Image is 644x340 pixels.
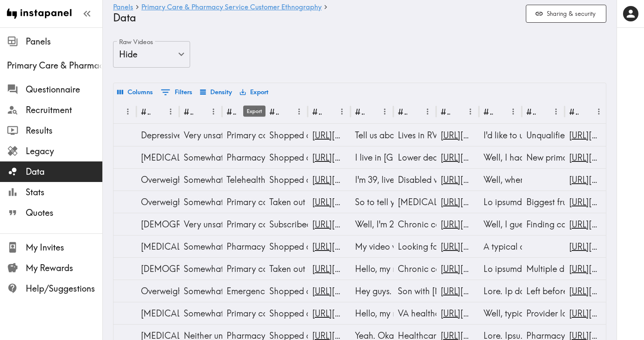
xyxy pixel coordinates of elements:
div: Well, I had to get a new primary care doctor, which I do like him. And it's convenient because th... [483,146,518,168]
span: Panels [26,36,102,48]
a: https://answers.instapanel.com/d43b7aa3-c14e-4900-94cf-cd436730ddd8.mp4 [441,152,533,163]
div: Asthma, Acid reflux, Depressive episodes, Tinnitus, Overweight (obesity) [141,213,175,235]
div: #10 Which healthcare services do you need to engage with on an on-going basis? [227,106,236,117]
div: 1 [98,280,132,302]
button: Menu [292,105,306,118]
a: https://answers.instapanel.com/702705d8-a2df-4f1e-9e96-100d20e873f1.mp4 [441,219,533,230]
div: My video won't upload, but my name is Rudy. I live in Louisville, Kentucky. I'm married. I have o... [355,236,389,257]
span: My Invites [26,242,102,254]
button: Select columns [115,85,155,99]
button: Sort [151,105,164,118]
div: A typical doctor's appointment for me. I normally go to see my primary practitioner every couple ... [483,236,518,257]
div: 3 [98,302,132,324]
a: https://answers.instapanel.com/72d05b49-fe5e-4076-8180-762716785185.mp4 [312,219,404,230]
div: I'd like to understand your healthcare experience. A typical healthcare experience here. I go to ... [483,124,518,146]
div: Shopped click and collect, Taken out a gym membership, Purchased a vehicle, Shopped online, Taken... [269,280,304,302]
div: Finding care is homework, Purposely difficult to understand, Built against consumers [526,213,561,235]
button: Menu [421,105,434,118]
span: Legacy [26,145,102,157]
a: https://answers.instapanel.com/4343b2a1-3af7-4a54-9091-3e25ebf0356b.mp4 [312,174,404,185]
div: #14 Thinking about your recent healthcare experiences, what are the most frustrating parts of tre... [569,106,578,117]
button: Export [238,85,271,99]
button: Sort [579,105,593,118]
div: Depressive episodes, Rheumatism/arthritis, Asthma, Acid reflux, COPD [141,124,175,146]
div: Well, I'm 29. I live in Milwaukee. I don't have any children. I have siblings. My parents live ac... [355,213,389,235]
div: Provider lacks empathy [526,302,561,324]
div: Somewhat unsatisfied [184,146,218,168]
div: My typical health care experiences when I need medical care. With my primary care doctor, I find ... [483,191,518,213]
div: Lower deductible mistake, Doctor can't diagnose [398,146,432,168]
div: VA healthcare, Primary care, Doesn't understand medical terms [398,302,432,324]
button: Sort [365,105,379,118]
div: Left before completion, Couldn't get needed help, Poor treatment trade-off [526,280,561,302]
span: Stats [26,186,102,198]
div: Hello, my name is Jessica and I'm a a single parent. I have three kids, two are adults. One is a ... [355,302,389,324]
a: Panels [113,3,133,12]
div: Primary Care & Pharmacy Service Customer Ethnography [7,60,102,72]
div: So to tell you about my family, my age. I am 50 years old. I reside in Phoenix, Arizona. I live w... [355,191,389,213]
div: Shopped online, Subscribed to a streaming service [269,124,304,146]
a: https://answers.instapanel.com/6f64e1ef-3fe7-4dcc-9fe7-9ce1e56da9d9.mp4 [312,197,404,207]
div: Lives in RV, Chronic conditions, Must travel for care, Pharmacy, Primary care [398,124,432,146]
div: Overweight (obesity), Depressive episodes, Acid reflux, High blood pressure (essential hypertensi... [141,169,175,191]
span: Results [26,125,102,137]
a: https://answers.instapanel.com/9ca9dea9-1043-4c33-9700-50c9c3e7edd1.mp4 [441,130,533,140]
div: Somewhat unsatisfied [184,236,218,257]
button: Menu [164,105,177,118]
div: Shopped online, Purchased a vehicle, Subscribed to a streaming service, Shopped click and collect... [269,169,304,191]
div: Export [243,106,265,117]
div: I live in South Kansas City, Missouri. I'm married and have two stepsons, and recently our health... [355,146,389,168]
div: Emergency services, Specialist care, Primary care, Pharmacy [227,280,261,302]
div: Somewhat unsatisfied [184,258,218,280]
div: Somewhat unsatisfied [184,169,218,191]
button: Sort [408,105,421,118]
a: https://answers.instapanel.com/292c8e0d-ef79-436f-929a-f58312042b3b.mp4 [312,152,404,163]
a: https://answers.instapanel.com/2dbbdba6-f1b5-4e9c-966c-0bfb5edb2be5.mp4 [441,286,533,296]
a: https://answers.instapanel.com/57c519db-e6f3-415d-85eb-76cf30c2bd72.mp4 [312,130,404,140]
a: https://answers.instapanel.com/6ede784f-cf50-40be-b72b-265a4a7b553b.mp4 [441,241,533,252]
div: Pharmacy, Specialist care, Primary care [227,146,261,168]
label: Raw Videos [119,37,153,47]
div: 2 [98,146,132,168]
div: Overweight (obesity), Rheumatism/arthritis, High blood pressure (essential hypertension) [141,280,175,302]
div: Primary care, Pharmacy, Specialist care, Telehealth [227,191,261,213]
div: I'm 39, live in Oklahoma. Married? Four kids. I'm a military veteran. Disabled military veteran. ... [355,169,389,191]
div: Overweight (obesity), Rheumatism/arthritis [141,191,175,213]
div: #13 Transcript [483,106,493,117]
div: 4 [98,169,132,191]
div: Tell us about yourself. Age. Location. Family situation. Okay. I am 45 years old. I am in William... [355,124,389,146]
button: Density [198,85,234,99]
button: Menu [378,105,391,118]
div: 1 [98,124,132,146]
a: https://answers.instapanel.com/18dc97ee-9e35-49de-b945-7969c26e5b36.mp4 [312,263,404,274]
div: Taken out a new phone contract, Subscribed to a streaming service, Shopped online [269,258,304,280]
div: Telehealth, Specialist care, Primary care, Pharmacy [227,169,261,191]
button: Menu [464,105,477,118]
button: Menu [121,105,134,118]
div: Type 2 diabetes, High cholesterol [141,302,175,324]
a: https://answers.instapanel.com/c00f0df2-3243-47fe-8853-15e7c7c613d1.mp4 [312,241,404,252]
div: Hey guys. My name is Kent Vaughn. My age is 42. My location is Dallas. My family situation is I'm... [355,280,389,302]
div: Chronic conditions, Financial barriers, Primary care [398,213,432,235]
div: Shopped online, Subscribed to a streaming service, Shopped click and collect [269,236,304,257]
span: Questionnaire [26,84,102,95]
button: Menu [207,105,220,118]
span: Recruitment [26,104,102,116]
button: Sort [108,105,122,118]
div: Primary care, Pharmacy, Specialist care [227,258,261,280]
div: Son with epilepsy, Frequent ER visits, Chronic conditions [398,280,432,302]
div: Okay. My typical healthcare experience when I'm looking for medical care, when I need medical car... [483,280,518,302]
div: 2 [98,191,132,213]
div: #13 Codes [526,106,536,117]
div: Pharmacy, Specialist care, Primary care [227,236,261,257]
div: 1 [98,236,132,257]
div: Primary care [227,302,261,324]
div: Biggest frustration [526,191,561,213]
button: Sort [237,105,250,118]
div: Primary care [227,213,261,235]
div: Unqualified doctors, Doctors roll eyes, Doctors laugh at patient [526,124,561,146]
div: Asthma [141,258,175,280]
div: #12 Tell us about yourself (age, location, family situation). How would you describe your typical... [312,106,322,117]
button: Menu [592,105,605,118]
button: Sort [451,105,464,118]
